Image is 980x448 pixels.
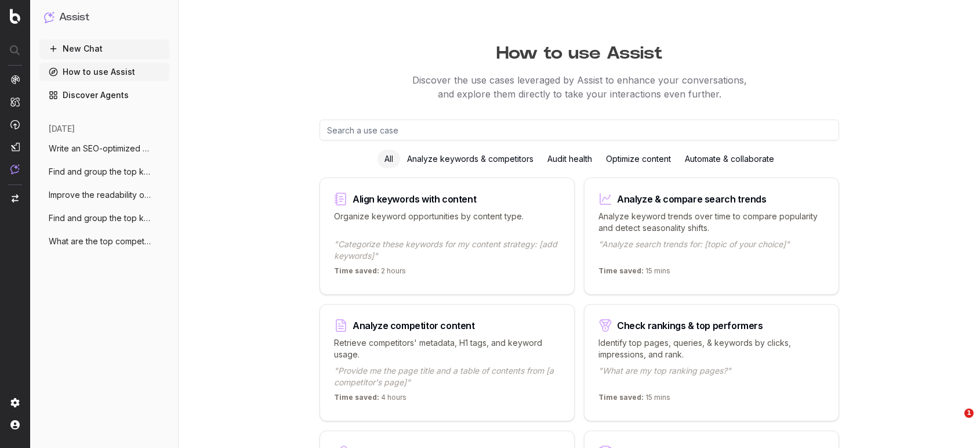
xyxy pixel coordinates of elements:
p: Identify top pages, queries, & keywords by clicks, impressions, and rank. [598,337,825,360]
button: Find and group the top keywords for land [39,209,169,227]
p: Discover the use cases leveraged by Assist to enhance your conversations, and explore them direct... [179,73,980,101]
div: Optimize content [599,150,678,168]
p: 4 hours [334,393,406,407]
img: Botify logo [10,9,20,24]
span: [DATE] [49,123,75,135]
div: Analyze competitor content [353,321,475,330]
span: Time saved: [334,393,379,402]
h1: Assist [59,9,89,26]
p: 15 mins [598,266,670,280]
img: My account [10,420,20,429]
button: New Chat [39,39,169,58]
a: How to use Assist [39,63,169,81]
img: Switch project [12,194,19,203]
p: "What are my top ranking pages?" [598,365,825,388]
div: Align keywords with content [353,194,476,204]
h1: How to use Assist [179,37,980,64]
p: 2 hours [334,266,406,280]
button: Assist [44,9,165,26]
p: Organize keyword opportunities by content type. [334,211,560,234]
img: Intelligence [10,97,20,107]
div: Check rankings & top performers [617,321,763,330]
div: Audit health [540,150,599,168]
input: Search a use case [320,120,839,140]
a: Discover Agents [39,86,169,104]
span: Time saved: [598,266,644,275]
p: "Categorize these keywords for my content strategy: [add keywords]" [334,239,560,262]
span: 1 [964,409,974,418]
p: Analyze keyword trends over time to compare popularity and detect seasonality shifts. [598,211,825,234]
img: Assist [10,164,20,174]
img: Setting [10,398,20,407]
span: Improve the readability of [URL] [49,189,151,201]
div: Automate & collaborate [678,150,781,168]
iframe: Intercom live chat [941,409,968,436]
img: Activation [10,120,20,129]
button: What are the top competitors ranking for [39,232,169,251]
p: "Provide me the page title and a table of contents from [a competitor's page]" [334,365,560,388]
p: 15 mins [598,393,670,407]
button: Write an SEO-optimized article about nyc [39,139,169,158]
span: Time saved: [334,266,379,275]
img: Studio [10,142,20,151]
button: Find and group the top keywords for nyc [39,162,169,181]
div: Analyze & compare search trends [617,194,767,204]
span: Find and group the top keywords for land [49,212,151,224]
div: All [378,150,400,168]
span: Time saved: [598,393,644,402]
img: Analytics [10,75,20,84]
span: What are the top competitors ranking for [49,236,151,247]
span: Write an SEO-optimized article about nyc [49,143,151,154]
div: Analyze keywords & competitors [400,150,540,168]
img: Assist [44,12,55,23]
button: Improve the readability of [URL] [39,186,169,204]
p: "Analyze search trends for: [topic of your choice]" [598,239,825,262]
span: Find and group the top keywords for nyc [49,166,151,178]
p: Retrieve competitors' metadata, H1 tags, and keyword usage. [334,337,560,360]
